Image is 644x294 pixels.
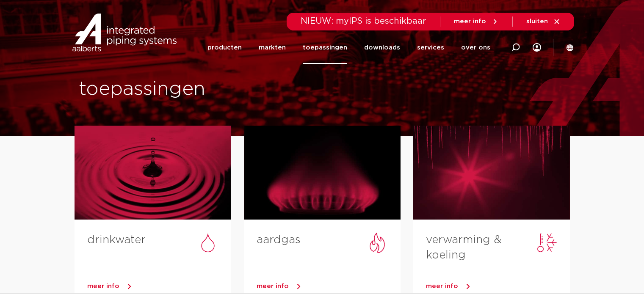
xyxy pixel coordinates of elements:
span: meer info [454,18,486,25]
a: drinkwater [87,234,146,245]
a: verwarming & koeling [426,234,502,261]
a: downloads [364,31,400,64]
a: meer info [454,18,499,25]
a: toepassingen [303,31,347,64]
span: sluiten [526,18,548,25]
a: sluiten [526,18,561,25]
a: producten [207,31,242,64]
div: my IPS [533,38,541,57]
a: aardgas [257,234,301,245]
a: meer info [257,280,401,293]
a: markten [259,31,286,64]
span: NIEUW: myIPS is beschikbaar [301,17,426,25]
a: services [417,31,444,64]
nav: Menu [207,31,490,64]
span: meer info [257,283,289,289]
span: meer info [87,283,119,289]
a: meer info [87,280,231,293]
a: meer info [426,280,570,293]
h1: toepassingen [79,76,318,103]
span: meer info [426,283,458,289]
a: over ons [461,31,490,64]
